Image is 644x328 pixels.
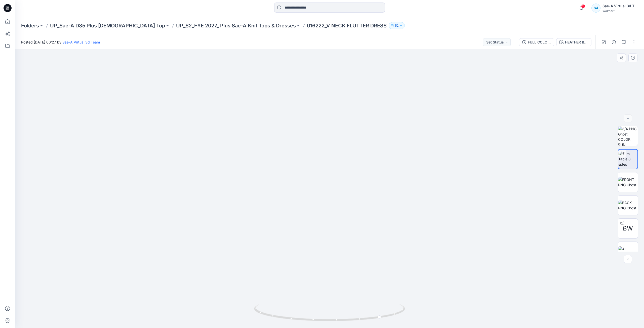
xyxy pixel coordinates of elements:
div: FULL COLORWAYS [528,39,551,45]
span: BW [623,224,633,233]
img: Turn Table 8 sides [618,151,637,167]
a: UP_S2_FYE 2027_ Plus Sae-A Knit Tops & Dresses [176,22,296,29]
button: Details [610,38,618,46]
p: 016222_V NECK FLUTTER DRESS [307,22,387,29]
div: SA [591,4,600,13]
button: 52 [389,22,405,29]
button: HEATHER B0212 [556,38,591,46]
img: All colorways [618,246,638,257]
button: FULL COLORWAYS [519,38,554,46]
a: Folders [21,22,39,29]
div: HEATHER B0212 [565,39,588,45]
img: 3/4 PNG Ghost COLOR RUN [618,126,638,146]
span: 1 [581,4,585,8]
p: 52 [395,23,398,28]
a: Sae-A Virtual 3d Team [62,40,100,44]
div: Sae-A Virtual 3d Team [602,3,638,9]
a: UP_Sae-A D35 Plus [DEMOGRAPHIC_DATA] Top [50,22,165,29]
img: BACK PNG Ghost [618,200,638,211]
span: Posted [DATE] 00:27 by [21,39,100,45]
img: FRONT PNG Ghost [618,177,638,188]
div: Walmart [602,9,638,13]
